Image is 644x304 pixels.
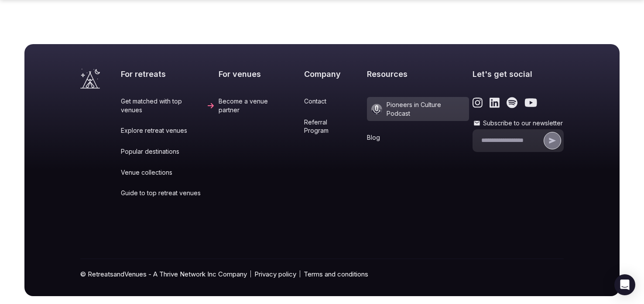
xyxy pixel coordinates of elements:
[80,259,564,296] div: © RetreatsandVenues - A Thrive Network Inc Company
[367,69,469,79] h2: Resources
[304,269,368,279] a: Terms and conditions
[473,69,564,79] h2: Let's get social
[367,133,469,142] a: Blog
[304,97,363,106] a: Contact
[219,69,301,79] h2: For venues
[367,97,469,121] a: Pioneers in Culture Podcast
[121,69,215,79] h2: For retreats
[524,97,537,108] a: Link to the retreats and venues Youtube page
[121,147,215,156] a: Popular destinations
[121,189,215,197] a: Guide to top retreat venues
[473,119,564,128] label: Subscribe to our newsletter
[304,69,363,79] h2: Company
[304,118,363,135] a: Referral Program
[254,269,296,279] a: Privacy policy
[121,126,215,135] a: Explore retreat venues
[490,97,500,108] a: Link to the retreats and venues LinkedIn page
[121,97,215,114] a: Get matched with top venues
[507,97,517,108] a: Link to the retreats and venues Spotify page
[219,97,301,114] a: Become a venue partner
[121,168,215,177] a: Venue collections
[473,97,483,108] a: Link to the retreats and venues Instagram page
[614,274,635,295] div: Open Intercom Messenger
[80,69,100,89] a: Visit the homepage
